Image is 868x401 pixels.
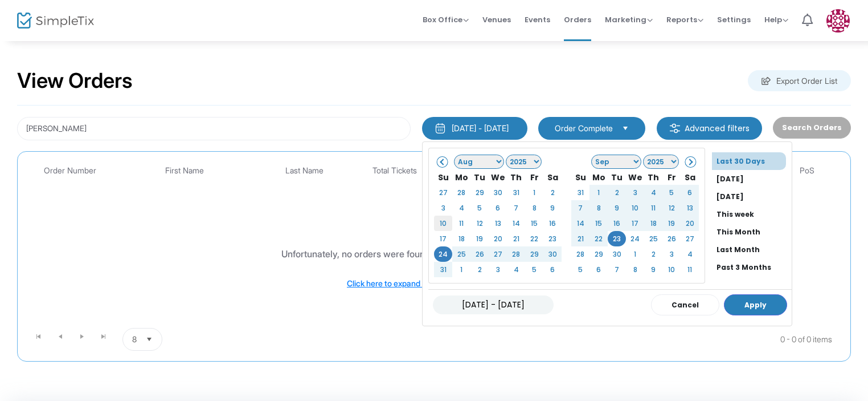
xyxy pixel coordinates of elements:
[543,216,562,231] td: 16
[681,200,699,216] td: 13
[571,216,589,231] td: 14
[470,185,489,200] td: 29
[543,185,562,200] td: 2
[489,216,507,231] td: 13
[712,258,792,276] li: Past 3 Months
[644,185,662,200] td: 4
[525,231,543,246] td: 22
[712,276,792,294] li: Past 12 Months
[651,294,719,315] button: Cancel
[712,205,792,223] li: This week
[482,5,511,34] span: Venues
[452,262,470,277] td: 1
[433,295,554,314] input: MM/DD/YYYY - MM/DD/YYYY
[712,188,792,205] li: [DATE]
[434,185,452,200] td: 27
[285,166,324,176] span: Last Name
[626,216,644,231] td: 17
[662,169,681,185] th: Fr
[681,246,699,262] td: 4
[470,216,489,231] td: 12
[681,231,699,246] td: 27
[434,216,452,231] td: 10
[17,68,133,94] h2: View Orders
[452,123,509,134] div: [DATE] - [DATE]
[617,122,633,135] button: Select
[589,246,608,262] td: 29
[712,223,792,241] li: This Month
[543,200,562,216] td: 9
[489,185,507,200] td: 30
[589,231,608,246] td: 22
[608,169,626,185] th: Tu
[165,166,204,176] span: First Name
[571,246,589,262] td: 28
[589,216,608,231] td: 15
[571,262,589,277] td: 5
[132,334,137,345] span: 8
[681,216,699,231] td: 20
[44,166,96,176] span: Order Number
[589,169,608,185] th: Mo
[644,231,662,246] td: 25
[507,169,525,185] th: Th
[435,123,446,134] img: monthly
[681,169,699,185] th: Sa
[470,169,489,185] th: Tu
[452,231,470,246] td: 18
[507,231,525,246] td: 21
[434,246,452,262] td: 24
[434,231,452,246] td: 17
[608,200,626,216] td: 9
[525,246,543,262] td: 29
[608,216,626,231] td: 16
[422,117,527,140] button: [DATE] - [DATE]
[276,328,832,351] kendo-pager-info: 0 - 0 of 0 items
[141,329,157,350] button: Select
[470,262,489,277] td: 2
[608,231,626,246] td: 23
[452,169,470,185] th: Mo
[662,200,681,216] td: 12
[662,246,681,262] td: 3
[571,200,589,216] td: 7
[489,169,507,185] th: We
[525,185,543,200] td: 1
[589,200,608,216] td: 8
[543,231,562,246] td: 23
[434,262,452,277] td: 31
[626,231,644,246] td: 24
[507,246,525,262] td: 28
[589,262,608,277] td: 6
[662,216,681,231] td: 19
[489,231,507,246] td: 20
[23,157,845,323] div: Data table
[452,200,470,216] td: 4
[644,262,662,277] td: 9
[657,117,762,140] m-button: Advanced filters
[608,246,626,262] td: 30
[669,123,681,134] img: filter
[543,169,562,185] th: Sa
[452,185,470,200] td: 28
[543,262,562,277] td: 6
[626,185,644,200] td: 3
[281,247,587,261] div: Unfortunately, no orders were found. Please try adjusting the filters above.
[489,246,507,262] td: 27
[608,185,626,200] td: 2
[571,231,589,246] td: 21
[626,200,644,216] td: 10
[423,14,469,25] span: Box Office
[452,246,470,262] td: 25
[571,169,589,185] th: Su
[644,246,662,262] td: 2
[712,170,792,188] li: [DATE]
[605,14,653,25] span: Marketing
[507,216,525,231] td: 14
[434,169,452,185] th: Su
[712,241,792,258] li: Last Month
[662,185,681,200] td: 5
[764,14,788,25] span: Help
[17,117,411,140] input: Search by name, email, phone, order number, ip address, or last 4 digits of card
[608,262,626,277] td: 7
